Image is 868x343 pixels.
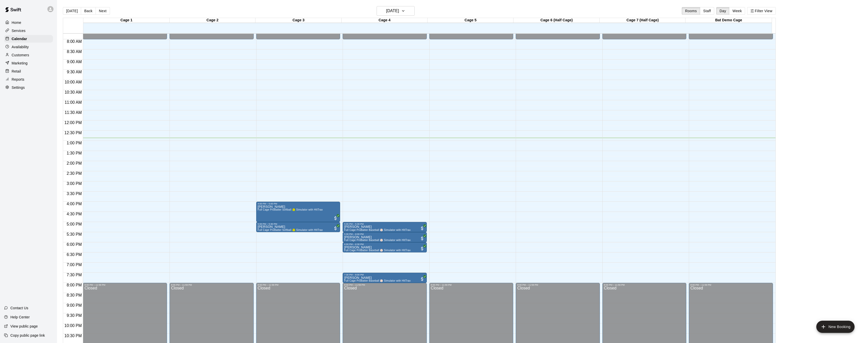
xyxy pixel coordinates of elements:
p: Availability [12,44,29,49]
a: Reports [4,76,53,83]
span: 11:00 AM [63,100,83,105]
div: 7:30 PM – 8:00 PM [344,273,425,276]
div: 4:00 PM – 5:00 PM: Rebecca Baggett [256,202,340,222]
span: 8:30 AM [66,49,83,54]
p: Copy public page link [10,333,45,338]
div: 8:00 PM – 11:59 PM [690,284,771,286]
div: 5:00 PM – 5:30 PM: Amanda Leifeste [343,222,427,232]
span: 12:00 PM [63,121,83,125]
span: 10:30 AM [63,90,83,94]
a: Retail [4,67,53,75]
p: View public page [10,324,38,329]
button: Day [716,7,729,15]
p: Services [12,28,26,33]
div: Cage 3 [255,18,341,23]
span: All customers have paid [420,226,425,231]
span: 12:30 PM [63,131,83,135]
div: Cage 1 [83,18,169,23]
p: Home [12,20,21,25]
span: Full Cage ProBatter Softball 🥎 Simulator with HItTrax [258,229,323,231]
div: Bat Demo Cage [686,18,771,23]
button: Week [729,7,745,15]
span: 9:30 AM [66,70,83,74]
span: 8:30 PM [65,293,83,297]
span: All customers have paid [333,226,338,231]
span: 7:30 PM [65,273,83,277]
div: 4:00 PM – 5:00 PM [258,202,339,205]
span: 2:30 PM [65,171,83,176]
span: 11:30 AM [63,110,83,115]
a: Availability [4,43,53,51]
h6: [DATE] [386,7,399,14]
div: 6:00 PM – 6:30 PM [344,243,425,246]
div: 7:30 PM – 8:00 PM: Jeffrey Sexson [343,273,427,283]
span: All customers have paid [420,246,425,251]
button: Next [96,7,110,15]
a: Home [4,19,53,26]
div: Cage 5 [428,18,513,23]
a: Marketing [4,59,53,67]
button: [DATE] [63,7,81,15]
span: 6:30 PM [65,252,83,257]
p: Marketing [12,61,28,66]
span: 9:30 PM [65,313,83,318]
a: Customers [4,51,53,59]
span: 3:00 PM [65,181,83,186]
span: 2:00 PM [65,161,83,165]
span: 3:30 PM [65,192,83,196]
span: 9:00 PM [65,303,83,307]
p: Help Center [10,315,30,320]
div: Cage 2 [170,18,255,23]
div: 8:00 PM – 11:59 PM [258,284,339,286]
span: 9:00 AM [66,60,83,64]
button: Back [81,7,96,15]
span: Full Cage ProBatter Baseball ⚾ Simulator with HItTrax [344,229,411,231]
span: Full Cage ProBatter Baseball ⚾ Simulator with HItTrax [344,239,411,242]
p: Settings [12,85,25,90]
span: 4:30 PM [65,212,83,216]
span: All customers have paid [333,216,338,221]
div: 5:00 PM – 5:30 PM: Amanda Leifeste [256,222,340,232]
span: Full Cage ProBatter Baseball ⚾ Simulator with HItTrax [344,279,411,282]
a: Settings [4,84,53,91]
div: Cage 6 (Half Cage) [513,18,599,23]
button: Staff [700,7,714,15]
span: 1:30 PM [65,151,83,155]
span: 8:00 AM [66,39,83,44]
p: Reports [12,77,24,82]
div: Services [4,27,53,35]
div: 8:00 PM – 11:59 PM [171,284,252,286]
span: 10:00 AM [63,80,83,84]
div: 6:00 PM – 6:30 PM: Justin Floyd [343,242,427,252]
div: 8:00 PM – 11:59 PM [344,284,425,286]
button: [DATE] [377,6,415,16]
span: 7:00 PM [65,263,83,267]
span: 10:00 PM [63,323,83,328]
div: 5:30 PM – 6:00 PM [344,233,425,235]
span: Full Cage ProBatter Softball 🥎 Simulator with HItTrax [258,208,323,211]
span: 5:00 PM [65,222,83,226]
div: 5:00 PM – 5:30 PM [344,223,425,225]
button: Filter View [747,7,775,15]
p: Calendar [12,36,27,41]
span: 1:00 PM [65,141,83,145]
div: 8:00 PM – 11:59 PM [517,284,598,286]
span: 10:30 PM [63,334,83,338]
span: All customers have paid [420,236,425,241]
a: Calendar [4,35,53,43]
div: 8:00 PM – 11:59 PM [84,284,165,286]
p: Retail [12,69,21,74]
div: 5:30 PM – 6:00 PM: Justin Floyd [343,232,427,242]
button: Rooms [682,7,700,15]
span: 6:00 PM [65,242,83,247]
div: Cage 4 [342,18,428,23]
span: 4:00 PM [65,202,83,206]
